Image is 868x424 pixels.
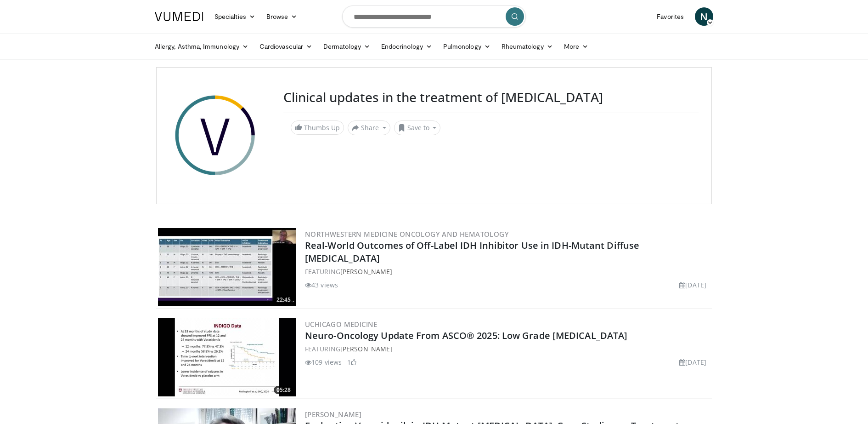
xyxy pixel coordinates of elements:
a: Thumbs Up [291,120,344,135]
a: Dermatology [318,37,376,56]
a: Favorites [651,7,689,26]
a: More [558,37,594,56]
a: Endocrinology [376,37,438,56]
div: FEATURING [305,344,710,354]
li: [DATE] [679,280,706,290]
a: Neuro-Oncology Update From ASCO® 2025: Low Grade [MEDICAL_DATA] [305,329,627,342]
a: Real-World Outcomes of Off-Label IDH Inhibitor Use in IDH-Mutant Diffuse [MEDICAL_DATA] [305,239,639,264]
li: 43 views [305,280,338,290]
h3: Clinical updates in the treatment of [MEDICAL_DATA] [283,90,699,105]
li: 109 views [305,357,342,367]
img: VuMedi Logo [155,12,203,21]
button: Share [348,120,390,135]
li: 1 [347,357,356,367]
input: Search topics, interventions [342,6,526,28]
a: 05:28 [158,318,296,396]
a: [PERSON_NAME] [340,267,392,276]
a: [PERSON_NAME] [340,344,392,353]
div: FEATURING [305,267,710,276]
li: [DATE] [679,357,706,367]
a: Browse [261,7,303,26]
a: Northwestern Medicine Oncology and Hematology [305,229,509,239]
a: Specialties [209,7,261,26]
a: Pulmonology [438,37,496,56]
a: N [695,7,713,26]
a: 22:45 [158,228,296,306]
span: 05:28 [274,386,293,394]
a: [PERSON_NAME] [305,410,361,419]
a: Rheumatology [496,37,558,56]
a: Allergy, Asthma, Immunology [149,37,254,56]
button: Save to [394,120,441,135]
a: Cardiovascular [254,37,318,56]
img: ec6d3d29-0ff6-44dc-b4a3-6d46feb48deb.300x170_q85_crop-smart_upscale.jpg [158,228,296,306]
a: UChicago Medicine [305,320,378,329]
span: 22:45 [274,296,293,304]
img: b2745087-5dac-4f13-9c02-aed375e7be9c.300x170_q85_crop-smart_upscale.jpg [158,318,296,396]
